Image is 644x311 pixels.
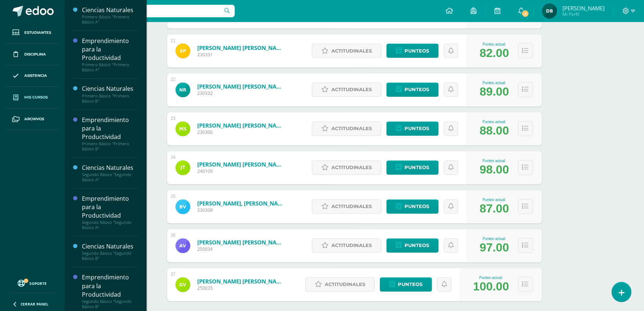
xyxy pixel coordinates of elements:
div: Punteo actual: [480,120,509,124]
span: Punteos [404,239,429,253]
div: Emprendimiento para la Productividad [82,194,138,220]
a: Punteos [386,200,439,214]
div: Primero Básico "Primero Básico B" [82,141,138,151]
img: 496bae0598047a025485fb183ae18882.png [176,122,190,136]
span: Archivos [24,116,44,122]
img: 8b1858b1651e7330fab05cffc0fe8a43.png [176,278,190,292]
div: Emprendimiento para la Productividad [82,37,138,62]
a: Emprendimiento para la ProductividadSegundo Básico "Segundo Básico A" [82,194,138,230]
div: 97.00 [480,241,509,255]
span: 230332 [197,90,285,97]
div: Punteo actual: [480,237,509,241]
a: Actitudinales [305,278,375,292]
a: [PERSON_NAME] [PERSON_NAME] [197,161,285,168]
span: Actitudinales [331,83,372,97]
div: Punteo actual: [480,159,509,163]
a: Ciencias NaturalesSegundo Básico "Segundo Básico B" [82,242,138,261]
div: 98.00 [480,163,509,177]
div: 23 [171,116,176,121]
span: 2 [521,10,529,18]
a: Punteos [386,161,439,175]
div: Emprendimiento para la Productividad [82,273,138,299]
div: 21 [171,38,176,43]
a: Punteos [386,83,439,97]
a: Actitudinales [312,83,381,97]
a: Actitudinales [312,44,381,58]
span: [PERSON_NAME] [562,4,605,12]
div: Punteo actual: [480,198,509,202]
a: Ciencias NaturalesPrimero Básico "Primero Básico B" [82,85,138,103]
span: Cerrar panel [21,301,48,307]
span: Actitudinales [331,122,372,136]
a: Punteos [386,239,439,253]
div: Primero Básico "Primero Básico A" [82,14,138,25]
span: 230308 [197,207,285,214]
div: Ciencias Naturales [82,85,138,93]
div: 100.00 [473,280,509,294]
div: 26 [171,233,176,238]
img: dcdbf32882fdc0644e0d292983d588dc.png [176,200,190,214]
img: 379e89b55a821ca80ebea11400ce904b.png [176,83,190,97]
a: Ciencias NaturalesPrimero Básico "Primero Básico A" [82,6,138,25]
div: Primero Básico "Primero Básico B" [82,93,138,104]
div: Segundo Básico "Segundo Básico B" [82,251,138,261]
a: Archivos [6,108,59,130]
span: 230331 [197,51,285,58]
a: Actitudinales [312,200,381,214]
span: 230306 [197,129,285,136]
div: 89.00 [480,85,509,99]
a: Emprendimiento para la ProductividadPrimero Básico "Primero Básico B" [82,116,138,151]
span: Punteos [404,200,429,214]
a: Punteos [386,44,439,58]
span: 240109 [197,168,285,175]
span: Soporte [30,281,47,286]
div: 27 [171,272,176,277]
a: Emprendimiento para la ProductividadPrimero Básico "Primero Básico A" [82,37,138,72]
a: Emprendimiento para la ProductividadSegundo Básico "Segundo Básico B" [82,273,138,309]
span: Punteos [404,44,429,58]
span: 250035 [197,285,285,292]
span: Actitudinales [331,44,372,58]
span: Mis cursos [24,94,48,100]
div: 82.00 [480,46,509,60]
span: Actitudinales [325,278,365,292]
a: Actitudinales [312,161,381,175]
img: 31e72daa930e0a86388d596c7ec644ea.png [176,161,190,175]
div: 24 [171,155,176,160]
span: Disciplina [24,51,46,57]
div: Punteo actual: [480,81,509,85]
span: Punteos [404,122,429,136]
a: Actitudinales [312,122,381,136]
a: Soporte [9,278,56,288]
div: Segundo Básico "Segundo Básico A" [82,220,138,230]
div: Ciencias Naturales [82,242,138,251]
span: 250034 [197,246,285,253]
span: Asistencia [24,73,47,79]
span: Punteos [398,278,422,292]
div: Ciencias Naturales [82,164,138,172]
div: Punteo actual: [480,42,509,46]
div: Ciencias Naturales [82,6,138,14]
a: [PERSON_NAME] [PERSON_NAME] [197,239,285,246]
div: 88.00 [480,124,509,138]
img: f2087029eef4c0f4f65fb9cb4631012d.png [176,239,190,253]
span: Actitudinales [331,200,372,214]
a: [PERSON_NAME] [PERSON_NAME] [197,278,285,285]
div: Emprendimiento para la Productividad [82,116,138,141]
span: Actitudinales [331,239,372,253]
div: Primero Básico "Primero Básico A" [82,62,138,72]
a: [PERSON_NAME], [PERSON_NAME] [197,200,285,207]
a: Estudiantes [6,22,59,44]
span: Punteos [404,161,429,175]
a: [PERSON_NAME] [PERSON_NAME] [197,122,285,129]
a: Punteos [386,122,439,136]
div: Segundo Básico "Segundo Básico A" [82,172,138,182]
a: [PERSON_NAME] [PERSON_NAME] [197,83,285,90]
a: Ciencias NaturalesSegundo Básico "Segundo Básico A" [82,164,138,182]
a: Actitudinales [312,239,381,253]
div: 22 [171,77,176,82]
a: [PERSON_NAME] [PERSON_NAME] [197,44,285,51]
a: Disciplina [6,44,59,65]
input: Busca un usuario... [69,5,235,17]
div: Segundo Básico "Segundo Básico B" [82,299,138,309]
